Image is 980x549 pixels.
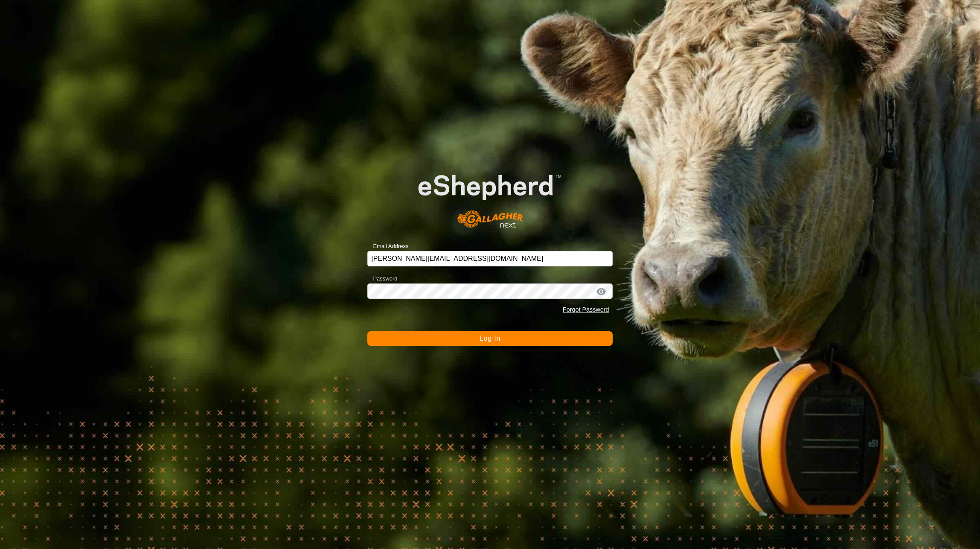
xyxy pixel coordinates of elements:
[563,306,609,313] a: Forgot Password
[367,331,612,346] button: Log In
[367,251,612,266] input: Email Address
[392,154,588,238] img: E-shepherd Logo
[367,274,397,283] label: Password
[480,335,500,342] span: Log In
[367,242,408,251] label: Email Address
